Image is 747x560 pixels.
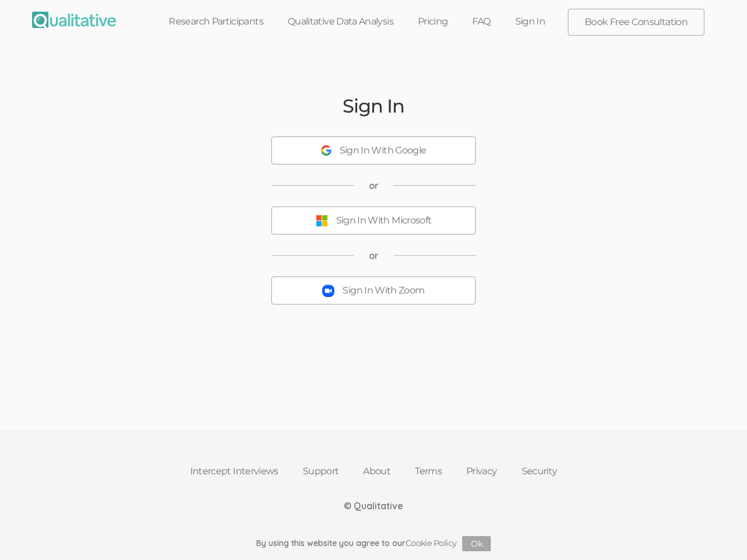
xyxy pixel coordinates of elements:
[336,214,432,228] div: Sign In With Microsoft
[406,538,457,548] a: Cookie Policy
[351,459,403,484] a: About
[568,9,704,35] a: Book Free Consultation
[271,136,476,164] button: Sign In With Google
[369,249,379,262] span: or
[503,9,558,34] a: Sign In
[509,459,570,484] a: Security
[32,12,116,28] img: Qualitative
[271,276,476,304] button: Sign In With Zoom
[256,536,491,551] div: By using this website you agree to our
[322,285,334,297] img: Sign In With Zoom
[271,206,476,235] button: Sign In With Microsoft
[343,96,404,116] h2: Sign In
[406,9,460,34] a: Pricing
[275,9,406,34] a: Qualitative Data Analysis
[178,459,291,484] a: Intercept Interviews
[340,144,427,157] div: Sign In With Google
[343,284,424,297] div: Sign In With Zoom
[454,459,509,484] a: Privacy
[462,536,491,551] button: Ok
[316,215,328,227] img: Sign In With Microsoft
[403,459,454,484] a: Terms
[460,9,502,34] a: FAQ
[156,9,275,34] a: Research Participants
[344,499,403,513] div: © Qualitative
[291,459,351,484] a: Support
[689,504,747,560] iframe: Chat Widget
[321,145,331,156] img: Sign In With Google
[369,179,379,192] span: or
